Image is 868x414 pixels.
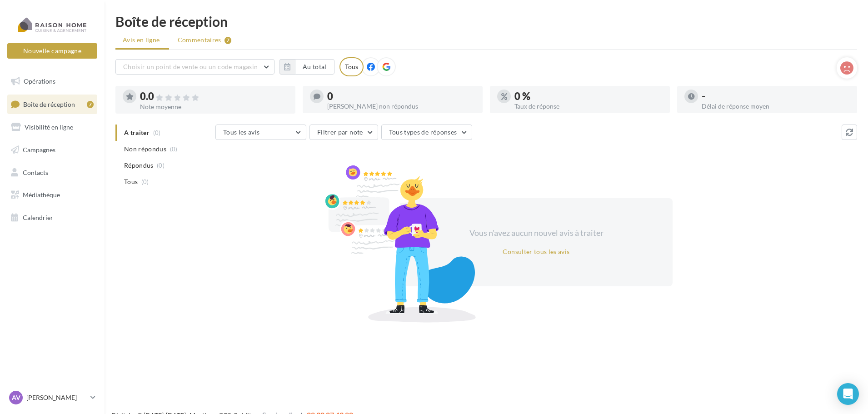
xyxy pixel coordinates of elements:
span: Calendrier [23,214,53,221]
a: Campagnes [5,140,99,160]
div: Note moyenne [140,104,288,110]
span: Choisir un point de vente ou un code magasin [123,63,258,70]
div: Délai de réponse moyen [702,103,850,110]
div: [PERSON_NAME] non répondus [327,103,475,110]
a: Médiathèque [5,185,99,205]
button: Consulter tous les avis [499,246,573,257]
span: Commentaires [178,35,221,45]
span: (0) [170,145,178,153]
button: Tous les avis [215,125,306,140]
div: 0.0 [140,91,288,102]
a: AV [PERSON_NAME] [7,389,97,406]
span: Boîte de réception [23,100,75,108]
button: Filtrer par note [309,125,378,140]
div: Tous [339,57,364,76]
span: Campagnes [23,146,55,154]
div: Boîte de réception [115,15,857,28]
a: Opérations [5,72,99,91]
button: Au total [279,59,334,75]
span: Opérations [24,77,55,85]
span: (0) [157,162,165,169]
div: Open Intercom Messenger [837,383,859,405]
span: Tous types de réponses [389,128,457,136]
span: AV [12,393,20,402]
div: 0 % [514,91,663,101]
div: 0 [327,91,475,101]
button: Choisir un point de vente ou un code magasin [115,59,274,75]
span: Tous les avis [223,128,260,136]
div: 7 [87,101,94,108]
button: Nouvelle campagne [7,43,97,59]
span: Contacts [23,168,48,176]
a: Visibilité en ligne [5,118,99,137]
span: Non répondus [124,145,166,154]
div: 7 [224,37,231,44]
span: Tous [124,177,138,186]
div: - [702,91,850,101]
span: Médiathèque [23,191,60,199]
a: Contacts [5,163,99,182]
button: Au total [295,59,334,75]
span: Répondus [124,161,154,170]
button: Tous types de réponses [381,125,472,140]
span: Visibilité en ligne [25,123,73,131]
a: Boîte de réception7 [5,95,99,114]
div: Taux de réponse [514,103,663,110]
div: Vous n'avez aucun nouvel avis à traiter [458,227,614,239]
p: [PERSON_NAME] [26,393,87,402]
a: Calendrier [5,208,99,227]
span: (0) [141,178,149,185]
